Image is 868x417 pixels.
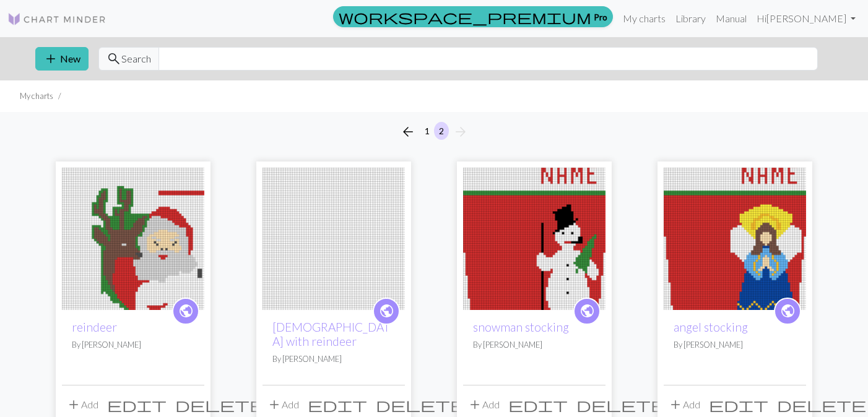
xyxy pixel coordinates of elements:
p: By [PERSON_NAME] [272,353,395,365]
a: [DEMOGRAPHIC_DATA] with reindeer [272,320,390,348]
i: public [780,299,796,324]
i: public [579,299,595,324]
span: edit [709,396,768,413]
span: search [106,50,121,67]
button: Edit [303,393,371,416]
button: Add [664,393,705,416]
span: delete [777,396,866,413]
a: public [373,298,400,325]
button: Previous [396,122,420,142]
p: By [PERSON_NAME] [473,339,596,351]
i: Edit [709,397,768,412]
a: snowman stocking [473,320,569,334]
span: edit [107,396,167,413]
img: angel stocking [664,168,806,310]
a: Pro [333,6,613,27]
a: Santa with reindeer [263,231,405,243]
i: Previous [401,124,415,139]
button: New [35,47,89,71]
a: public [573,298,601,325]
li: My charts [20,90,53,102]
span: public [579,301,595,320]
button: Delete [572,393,670,416]
a: angel stocking [664,231,806,243]
button: Add [463,393,504,416]
span: public [178,301,194,320]
button: Edit [705,393,773,416]
span: add [66,396,81,413]
span: public [379,301,394,320]
i: Edit [508,397,568,412]
i: public [379,299,394,324]
span: arrow_back [401,123,415,140]
img: reindeer [62,168,204,310]
p: By [PERSON_NAME] [72,339,194,351]
p: By [PERSON_NAME] [674,339,796,351]
span: delete [576,396,666,413]
a: My charts [618,6,671,31]
a: public [774,298,801,325]
button: Edit [103,393,171,416]
a: Library [671,6,711,31]
span: add [43,50,58,67]
button: Edit [504,393,572,416]
button: Add [62,393,103,416]
span: public [780,301,796,320]
a: angel stocking [674,320,748,334]
nav: Page navigation [396,122,473,142]
span: delete [175,396,264,413]
span: add [668,396,683,413]
a: reindeer [62,231,204,243]
span: workspace_premium [339,8,591,25]
button: Delete [171,393,269,416]
img: snowman stocking [463,168,605,310]
a: snowman stocking [463,231,605,243]
button: Delete [371,393,469,416]
span: Search [121,51,151,66]
span: add [267,396,282,413]
span: edit [508,396,568,413]
i: Edit [308,397,367,412]
button: 1 [420,122,435,140]
a: public [172,298,199,325]
a: reindeer [72,320,117,334]
button: Add [263,393,303,416]
span: edit [308,396,367,413]
a: Manual [711,6,752,31]
span: add [467,396,482,413]
button: 2 [434,122,449,140]
img: Logo [7,12,106,27]
a: Hi[PERSON_NAME] [752,6,861,31]
i: public [178,299,194,324]
i: Edit [107,397,167,412]
img: Santa with reindeer [263,168,405,310]
span: delete [376,396,465,413]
